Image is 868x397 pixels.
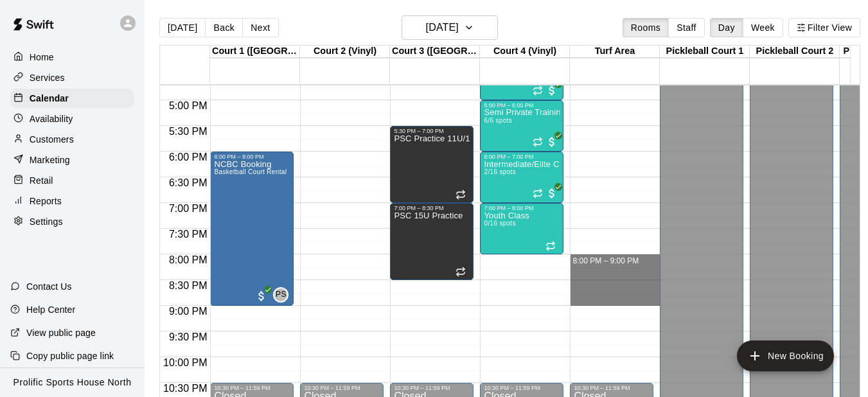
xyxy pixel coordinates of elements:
[456,190,466,200] span: Recurring event
[166,331,211,342] span: 9:30 PM
[533,137,543,147] span: Recurring event
[214,385,290,391] div: 10:30 PM – 11:59 PM
[160,357,210,368] span: 10:00 PM
[390,46,480,58] div: Court 3 ([GEOGRAPHIC_DATA])
[737,340,834,371] button: add
[166,177,211,188] span: 6:30 PM
[545,136,558,148] span: All customers have paid
[300,46,390,58] div: Court 2 (Vinyl)
[456,267,466,277] span: Recurring event
[390,203,474,280] div: 7:00 PM – 8:30 PM: PSC 15U Practice
[13,376,132,389] p: Prolific Sports House North
[484,102,560,109] div: 5:00 PM – 6:00 PM
[26,349,114,362] p: Copy public page link
[166,203,211,214] span: 7:00 PM
[660,46,750,58] div: Pickleball Court 1
[10,212,134,231] a: Settings
[304,385,380,391] div: 10:30 PM – 11:59 PM
[484,205,560,211] div: 7:00 PM – 8:00 PM
[394,385,470,391] div: 10:30 PM – 11:59 PM
[743,18,783,37] button: Week
[205,18,243,37] button: Back
[10,150,134,170] a: Marketing
[788,18,860,37] button: Filter View
[484,168,515,175] span: 2/16 spots filled
[710,18,743,37] button: Day
[394,205,470,211] div: 7:00 PM – 8:30 PM
[166,229,211,240] span: 7:30 PM
[545,84,558,97] span: All customers have paid
[166,254,211,265] span: 8:00 PM
[484,220,515,227] span: 0/16 spots filled
[278,287,288,303] span: Prolific Sports House Staff
[484,154,560,160] div: 6:00 PM – 7:00 PM
[10,68,134,87] a: Services
[26,280,72,293] p: Contact Us
[26,303,75,316] p: Help Center
[255,290,268,303] span: All customers have paid
[160,383,210,394] span: 10:30 PM
[30,195,62,207] p: Reports
[166,126,211,137] span: 5:30 PM
[166,152,211,163] span: 6:00 PM
[484,385,560,391] div: 10:30 PM – 11:59 PM
[394,128,470,134] div: 5:30 PM – 7:00 PM
[623,18,669,37] button: Rooms
[426,19,459,37] h6: [DATE]
[533,188,543,198] span: Recurring event
[30,133,74,146] p: Customers
[480,46,570,58] div: Court 4 (Vinyl)
[30,215,63,228] p: Settings
[480,152,563,203] div: 6:00 PM – 7:00 PM: Intermediate/Elite Class
[10,109,134,128] a: Availability
[166,306,211,317] span: 9:00 PM
[166,100,211,111] span: 5:00 PM
[30,154,70,166] p: Marketing
[480,100,563,152] div: 5:00 PM – 6:00 PM: Semi Private Training
[210,46,300,58] div: Court 1 ([GEOGRAPHIC_DATA])
[242,18,278,37] button: Next
[402,15,498,40] button: [DATE]
[570,46,660,58] div: Turf Area
[214,154,290,160] div: 6:00 PM – 9:00 PM
[26,326,96,339] p: View public page
[484,117,512,124] span: 6/6 spots filled
[30,112,73,125] p: Availability
[214,168,287,175] span: Basketball Court Rental
[273,287,288,303] div: Prolific Sports House Staff
[276,288,287,301] span: PS
[159,18,206,37] button: [DATE]
[10,48,134,67] a: Home
[210,152,294,306] div: 6:00 PM – 9:00 PM: NCBC Booking
[480,203,563,254] div: 7:00 PM – 8:00 PM: Youth Class
[166,280,211,291] span: 8:30 PM
[30,92,69,105] p: Calendar
[545,241,556,251] span: Recurring event
[10,171,134,190] a: Retail
[10,89,134,108] a: Calendar
[10,130,134,149] a: Customers
[390,126,474,203] div: 5:30 PM – 7:00 PM: PSC Practice 11U/13U
[10,191,134,211] a: Reports
[545,187,558,200] span: All customers have paid
[750,46,840,58] div: Pickleball Court 2
[533,85,543,96] span: Recurring event
[668,18,705,37] button: Staff
[30,174,53,187] p: Retail
[30,71,65,84] p: Services
[30,51,54,64] p: Home
[572,256,639,265] span: 8:00 PM – 9:00 PM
